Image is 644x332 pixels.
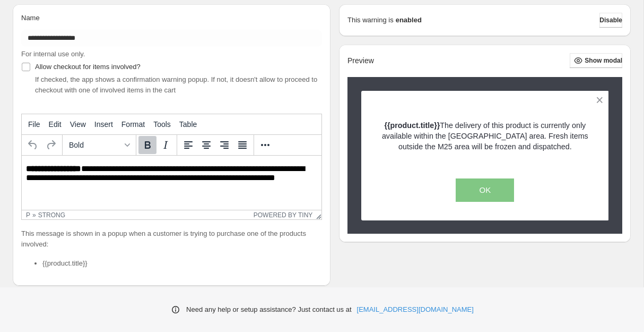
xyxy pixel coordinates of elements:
[215,136,233,154] button: Align right
[28,120,40,129] span: File
[38,211,65,219] div: strong
[42,258,322,269] li: {{product.title}}
[21,50,85,58] span: For internal use only.
[153,120,171,129] span: Tools
[254,211,313,219] a: Powered by Tiny
[24,136,42,154] button: Undo
[256,136,274,154] button: More...
[121,120,145,129] span: Format
[69,141,121,149] span: Bold
[456,178,514,202] button: OK
[42,136,60,154] button: Redo
[21,228,322,250] p: This message is shown in a popup when a customer is trying to purchase one of the products involved:
[599,13,622,28] button: Disable
[384,121,440,130] strong: {{product.title}}
[156,136,175,154] button: Italic
[570,53,622,68] button: Show modal
[179,136,197,154] button: Align left
[197,136,215,154] button: Align center
[585,56,622,65] span: Show modal
[347,56,374,65] h2: Preview
[21,14,40,22] span: Name
[357,304,474,315] a: [EMAIL_ADDRESS][DOMAIN_NAME]
[599,16,622,24] span: Disable
[32,211,36,219] div: »
[94,120,113,129] span: Insert
[233,136,251,154] button: Justify
[396,15,422,25] strong: enabled
[70,120,86,129] span: View
[312,210,321,219] div: Resize
[22,156,321,210] iframe: Rich Text Area
[26,211,30,219] div: p
[35,63,141,71] span: Allow checkout for items involved?
[138,136,156,154] button: Bold
[65,136,134,154] button: Formats
[380,120,590,152] p: The delivery of this product is currently only available within the [GEOGRAPHIC_DATA] area. Fresh...
[35,75,317,94] span: If checked, the app shows a confirmation warning popup. If not, it doesn't allow to proceed to ch...
[347,15,394,25] p: This warning is
[179,120,197,129] span: Table
[49,120,62,129] span: Edit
